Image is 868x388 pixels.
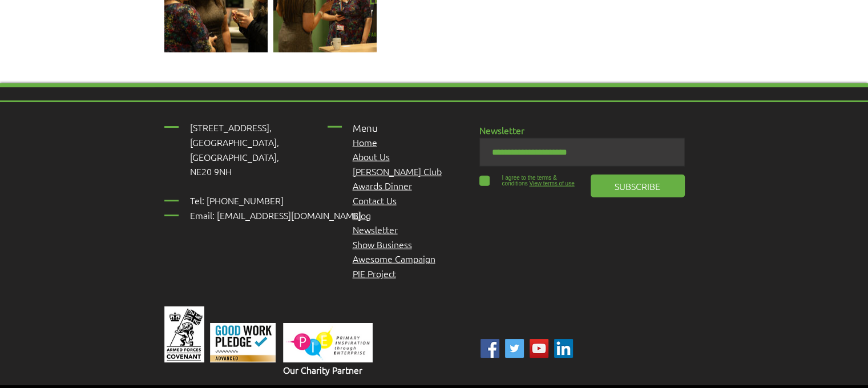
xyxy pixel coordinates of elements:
[190,165,232,177] span: NE20 9NH
[479,124,524,136] span: Newsletter
[190,151,279,163] span: [GEOGRAPHIC_DATA],
[353,238,412,250] a: Show Business
[529,180,574,187] span: View terms of use
[502,175,557,187] span: I agree to the terms & conditions
[481,339,573,358] ul: Social Bar
[353,179,412,192] a: Awards Dinner
[353,209,371,221] a: Blog
[190,121,272,134] span: [STREET_ADDRESS],
[554,339,573,358] img: Linked In
[528,180,575,187] a: View terms of use
[353,136,377,148] a: Home
[190,136,279,148] span: [GEOGRAPHIC_DATA],
[190,194,361,221] span: Tel: [PHONE_NUMBER] Email: [EMAIL_ADDRESS][DOMAIN_NAME]
[353,267,396,280] a: PIE Project
[353,150,390,163] a: About Us
[353,252,435,265] span: Awesome Campaign
[353,165,442,177] a: [PERSON_NAME] Club
[615,180,660,192] span: SUBSCRIBE
[530,339,548,358] img: YouTube
[591,175,685,197] button: SUBSCRIBE
[353,194,397,207] a: Contact Us
[505,339,524,358] img: ABC
[481,339,499,358] img: ABC
[283,363,362,376] span: Our Charity Partner
[353,223,398,236] a: Newsletter
[353,122,378,134] span: Menu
